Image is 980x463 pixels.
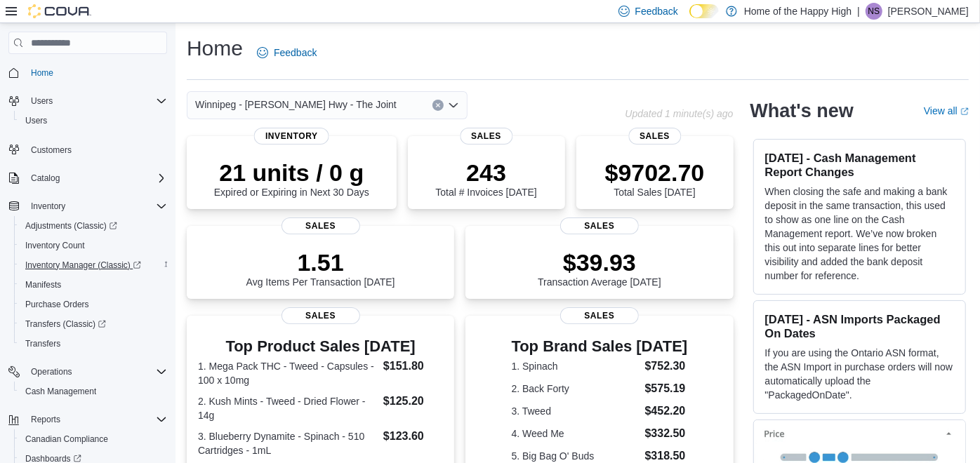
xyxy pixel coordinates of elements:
[689,4,719,19] input: Dark Mode
[512,359,640,373] dt: 1. Spinach
[20,431,114,448] a: Canadian Compliance
[645,358,688,375] dd: $752.30
[198,394,378,422] dt: 2. Kush Mints - Tweed - Dried Flower - 14g
[25,220,117,231] span: Adjustments (Classic)
[635,4,678,18] span: Feedback
[448,100,459,111] button: Open list of options
[25,386,96,397] span: Cash Management
[383,393,443,410] dd: $125.20
[25,170,65,187] button: Catalog
[25,140,167,158] span: Customers
[31,145,72,156] span: Customers
[198,359,378,387] dt: 1. Mega Pack THC - Tweed - Capsules - 100 x 10mg
[25,434,108,445] span: Canadian Compliance
[198,429,378,457] dt: 3. Blueberry Dynamite - Spinach - 510 Cartridges - 1mL
[20,431,167,448] span: Canadian Compliance
[3,139,173,159] button: Customers
[857,3,860,20] p: |
[195,96,397,113] span: Winnipeg - [PERSON_NAME] Hwy - The Joint
[246,248,395,288] div: Avg Items Per Transaction [DATE]
[25,93,58,109] button: Users
[14,255,173,275] a: Inventory Manager (Classic)
[924,105,969,116] a: View allExternal link
[3,196,173,216] button: Inventory
[254,128,329,145] span: Inventory
[765,184,954,283] p: When closing the safe and making a bank deposit in the same transaction, this used to show as one...
[435,159,536,187] p: 243
[274,46,317,60] span: Feedback
[435,159,536,198] div: Total # Invoices [DATE]
[20,237,91,254] a: Inventory Count
[765,312,954,340] h3: [DATE] - ASN Imports Packaged On Dates
[31,67,53,79] span: Home
[605,159,705,187] p: $9702.70
[3,168,173,188] button: Catalog
[214,159,369,187] p: 21 units / 0 g
[14,314,173,334] a: Transfers (Classic)
[31,366,72,377] span: Operations
[3,410,173,429] button: Reports
[282,217,360,234] span: Sales
[214,159,369,198] div: Expired or Expiring in Next 30 Days
[198,338,443,355] h3: Top Product Sales [DATE]
[20,335,66,352] a: Transfers
[765,151,954,179] h3: [DATE] - Cash Management Report Changes
[628,128,681,145] span: Sales
[14,382,173,401] button: Cash Management
[20,335,167,352] span: Transfers
[512,382,640,396] dt: 2. Back Forty
[31,95,53,107] span: Users
[25,198,71,215] button: Inventory
[20,217,167,234] span: Adjustments (Classic)
[251,39,322,67] a: Feedback
[20,383,167,400] span: Cash Management
[744,3,852,20] p: Home of the Happy High
[3,91,173,111] button: Users
[750,100,854,122] h2: What's new
[512,338,688,355] h3: Top Brand Sales [DATE]
[512,427,640,441] dt: 4. Weed Me
[866,3,882,20] div: Nirbhai Singh
[31,414,60,425] span: Reports
[25,198,167,215] span: Inventory
[538,248,661,276] p: $39.93
[20,316,112,333] a: Transfers (Classic)
[3,362,173,382] button: Operations
[432,100,444,111] button: Clear input
[14,216,173,236] a: Adjustments (Classic)
[25,363,167,380] span: Operations
[605,159,705,198] div: Total Sales [DATE]
[20,257,147,274] a: Inventory Manager (Classic)
[645,380,688,397] dd: $575.19
[20,237,167,254] span: Inventory Count
[25,411,167,428] span: Reports
[25,170,167,187] span: Catalog
[560,217,639,234] span: Sales
[960,107,969,116] svg: External link
[25,93,167,109] span: Users
[14,295,173,314] button: Purchase Orders
[25,318,106,330] span: Transfers (Classic)
[25,260,141,271] span: Inventory Manager (Classic)
[625,108,733,119] p: Updated 1 minute(s) ago
[25,363,78,380] button: Operations
[645,403,688,420] dd: $452.20
[14,334,173,354] button: Transfers
[538,248,661,288] div: Transaction Average [DATE]
[25,65,59,81] a: Home
[20,112,53,129] a: Users
[512,449,640,463] dt: 5. Big Bag O' Buds
[31,173,60,184] span: Catalog
[14,236,173,255] button: Inventory Count
[20,296,167,313] span: Purchase Orders
[383,428,443,445] dd: $123.60
[25,411,66,428] button: Reports
[246,248,395,276] p: 1.51
[20,316,167,333] span: Transfers (Classic)
[888,3,969,20] p: [PERSON_NAME]
[645,425,688,442] dd: $332.50
[3,62,173,83] button: Home
[14,111,173,130] button: Users
[14,275,173,295] button: Manifests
